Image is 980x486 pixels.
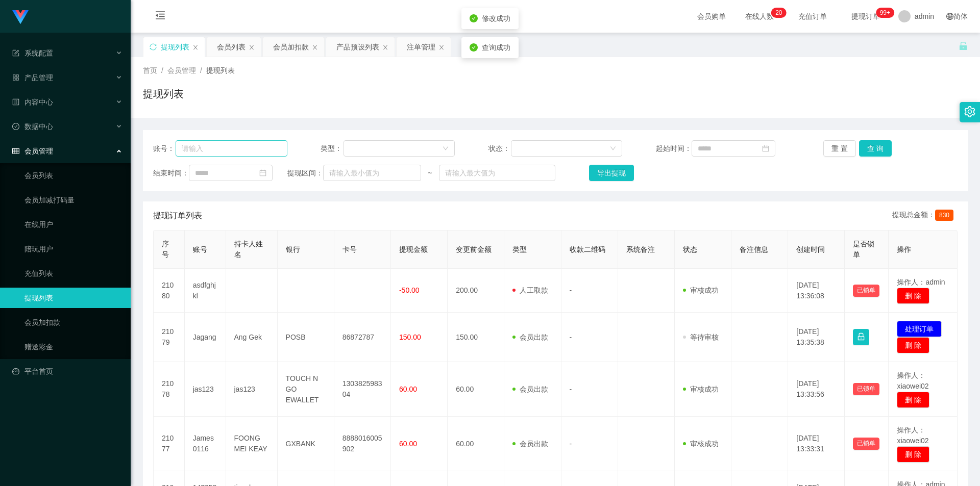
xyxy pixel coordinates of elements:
[154,269,185,313] td: 21080
[683,440,719,448] span: 审核成功
[964,106,975,117] i: 图标: setting
[570,286,572,294] span: -
[876,8,894,18] sup: 1106
[342,245,357,253] span: 卡号
[278,362,334,417] td: TOUCH N GO EWALLET
[589,165,634,181] button: 导出提现
[226,417,278,471] td: FOONG MEI KEAY
[143,86,184,101] h1: 提现列表
[683,245,697,253] span: 状态
[775,8,779,18] p: 2
[407,37,435,57] div: 注单管理
[12,147,19,155] i: 图标: table
[853,329,869,345] button: 图标: lock
[512,286,548,294] span: 人工取款
[154,313,185,362] td: 21079
[740,13,779,20] span: 在线人数
[892,210,958,222] div: 提现总金额：
[24,337,122,357] a: 赠送彩金
[12,49,19,57] i: 图标: form
[287,168,323,178] span: 提现区间：
[512,440,548,448] span: 会员出款
[24,239,122,259] a: 陪玩用户
[740,245,768,253] span: 备注信息
[12,98,19,106] i: 图标: profile
[788,313,845,362] td: [DATE] 13:35:38
[334,362,391,417] td: 130382598304
[12,123,19,130] i: 图标: check-circle-o
[200,66,202,74] span: /
[448,269,504,313] td: 200.00
[796,245,825,253] span: 创建时间
[176,140,287,157] input: 请输入
[217,37,246,57] div: 会员列表
[470,14,478,22] i: icon: check-circle
[935,210,953,221] span: 830
[779,8,782,18] p: 0
[24,312,122,332] a: 会员加扣款
[154,362,185,417] td: 21078
[192,44,199,50] i: 图标: close
[512,385,548,393] span: 会员出款
[12,147,53,155] span: 会员管理
[185,313,226,362] td: Jagang
[443,145,449,152] i: 图标: down
[823,140,856,157] button: 重 置
[12,122,53,131] span: 数据中心
[448,417,504,471] td: 60.00
[273,37,309,57] div: 会员加扣款
[286,245,300,253] span: 银行
[12,73,53,82] span: 产品管理
[334,313,391,362] td: 86872787
[946,13,953,20] i: 图标: global
[448,313,504,362] td: 150.00
[336,37,379,57] div: 产品预设列表
[788,362,845,417] td: [DATE] 13:33:56
[788,269,845,313] td: [DATE] 13:36:08
[312,44,318,50] i: 图标: close
[24,190,122,210] a: 会员加减打码量
[226,362,278,417] td: jas123
[143,1,178,33] i: 图标: menu-fold
[24,214,122,235] a: 在线用户
[161,37,189,57] div: 提现列表
[226,313,278,362] td: Ang Gek
[570,333,572,341] span: -
[399,440,417,448] span: 60.00
[570,245,605,253] span: 收款二维码
[234,240,263,259] span: 持卡人姓名
[570,385,572,393] span: -
[153,210,202,222] span: 提现订单列表
[853,383,879,395] button: 已锁单
[193,245,207,253] span: 账号
[12,10,29,24] img: logo.9652507e.png
[897,446,929,463] button: 删 除
[321,143,344,154] span: 类型：
[897,426,928,445] span: 操作人：xiaowei02
[656,143,692,154] span: 起始时间：
[512,333,548,341] span: 会员出款
[762,145,769,152] i: 图标: calendar
[185,269,226,313] td: asdfghjkl
[259,169,266,176] i: 图标: calendar
[897,371,928,390] span: 操作人：xiaowei02
[626,245,655,253] span: 系统备注
[421,168,438,178] span: ~
[897,278,945,286] span: 操作人：admin
[846,13,885,20] span: 提现订单
[897,321,942,337] button: 处理订单
[959,41,968,50] i: 图标: unlock
[438,44,445,50] i: 图标: close
[323,165,421,181] input: 请输入最小值为
[185,362,226,417] td: jas123
[278,313,334,362] td: POSB
[399,385,417,393] span: 60.00
[12,74,19,81] i: 图标: appstore-o
[482,14,510,22] span: 修改成功
[12,49,53,57] span: 系统配置
[162,240,169,259] span: 序号
[683,286,719,294] span: 审核成功
[853,438,879,450] button: 已锁单
[24,263,122,284] a: 充值列表
[683,333,719,341] span: 等待审核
